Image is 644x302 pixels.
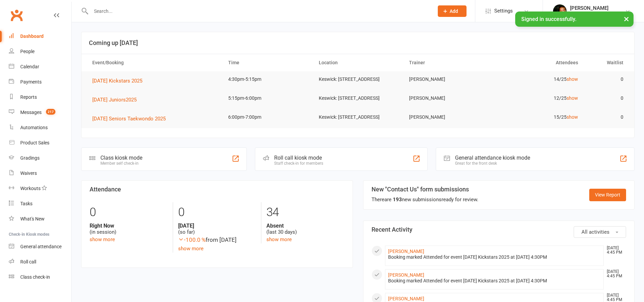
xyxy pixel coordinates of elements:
[46,109,55,115] span: 217
[393,196,402,203] strong: 193
[494,109,584,125] td: 15/25
[313,54,403,71] th: Location
[372,186,478,193] h3: New "Contact Us" form submissions
[178,236,206,243] span: -100.0 %
[9,150,71,166] a: Gradings
[584,109,629,125] td: 0
[266,223,344,235] div: (last 30 days)
[494,90,584,106] td: 12/25
[92,97,137,103] span: [DATE] Juniors2025
[313,90,403,106] td: Keswick: [STREET_ADDRESS]
[494,54,584,71] th: Attendees
[9,166,71,181] a: Waivers
[403,54,494,71] th: Trainer
[20,79,42,85] div: Payments
[274,161,323,166] div: Staff check-in for members
[9,120,71,135] a: Automations
[567,95,578,101] a: show
[92,96,141,104] button: [DATE] Juniors2025
[20,140,49,145] div: Product Sales
[92,78,142,84] span: [DATE] Kickstars 2025
[178,223,256,229] strong: [DATE]
[274,155,323,161] div: Roll call kiosk mode
[222,71,313,87] td: 4:30pm-5:15pm
[92,115,170,123] button: [DATE] Seniors Taekwondo 2025
[9,254,71,270] a: Roll call
[20,49,34,54] div: People
[567,114,578,120] a: show
[403,109,494,125] td: [PERSON_NAME]
[9,44,71,59] a: People
[178,223,256,235] div: (so far)
[388,254,601,260] div: Booking marked Attended for event [DATE] Kickstars 2025 at [DATE] 4:30PM
[90,186,344,193] h3: Attendance
[313,71,403,87] td: Keswick: [STREET_ADDRESS]
[266,223,344,229] strong: Absent
[589,189,626,201] a: View Report
[9,181,71,196] a: Workouts
[584,71,629,87] td: 0
[266,236,292,242] a: show more
[553,4,567,18] img: thumb_image1731993636.png
[570,5,612,11] div: [PERSON_NAME]
[20,94,37,100] div: Reports
[178,235,256,245] div: from [DATE]
[313,109,403,125] td: Keswick: [STREET_ADDRESS]
[494,71,584,87] td: 14/25
[222,54,313,71] th: Time
[9,90,71,105] a: Reports
[603,293,626,302] time: [DATE] 4:45 PM
[372,226,626,233] h3: Recent Activity
[20,216,45,222] div: What's New
[90,236,115,242] a: show more
[388,296,424,301] a: [PERSON_NAME]
[20,155,40,161] div: Gradings
[9,211,71,227] a: What's New
[100,161,142,166] div: Member self check-in
[403,71,494,87] td: [PERSON_NAME]
[92,116,166,122] span: [DATE] Seniors Taekwondo 2025
[100,155,142,161] div: Class kiosk mode
[388,249,424,254] a: [PERSON_NAME]
[92,77,147,85] button: [DATE] Kickstars 2025
[581,229,610,235] span: All activities
[20,64,39,69] div: Calendar
[20,170,37,176] div: Waivers
[9,135,71,150] a: Product Sales
[567,76,578,82] a: show
[9,270,71,285] a: Class kiosk mode
[89,6,429,16] input: Search...
[90,202,168,223] div: 0
[9,239,71,254] a: General attendance kiosk mode
[9,74,71,90] a: Payments
[20,274,50,280] div: Class check-in
[8,7,25,24] a: Clubworx
[584,90,629,106] td: 0
[86,54,222,71] th: Event/Booking
[20,125,48,130] div: Automations
[494,3,513,19] span: Settings
[388,278,601,284] div: Booking marked Attended for event [DATE] Kickstars 2025 at [DATE] 4:30PM
[455,161,530,166] div: Great for the front desk
[20,259,36,264] div: Roll call
[20,33,44,39] div: Dashboard
[20,110,42,115] div: Messages
[584,54,629,71] th: Waitlist
[450,8,458,14] span: Add
[20,186,41,191] div: Workouts
[620,11,633,26] button: ×
[388,272,424,278] a: [PERSON_NAME]
[570,11,612,17] div: Horizon Taekwondo
[222,109,313,125] td: 6:00pm-7:00pm
[266,202,344,223] div: 34
[438,5,467,17] button: Add
[90,223,168,229] strong: Right Now
[89,40,627,46] h3: Coming up [DATE]
[9,105,71,120] a: Messages 217
[9,29,71,44] a: Dashboard
[178,202,256,223] div: 0
[603,270,626,278] time: [DATE] 4:45 PM
[603,246,626,255] time: [DATE] 4:45 PM
[90,223,168,235] div: (in session)
[455,155,530,161] div: General attendance kiosk mode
